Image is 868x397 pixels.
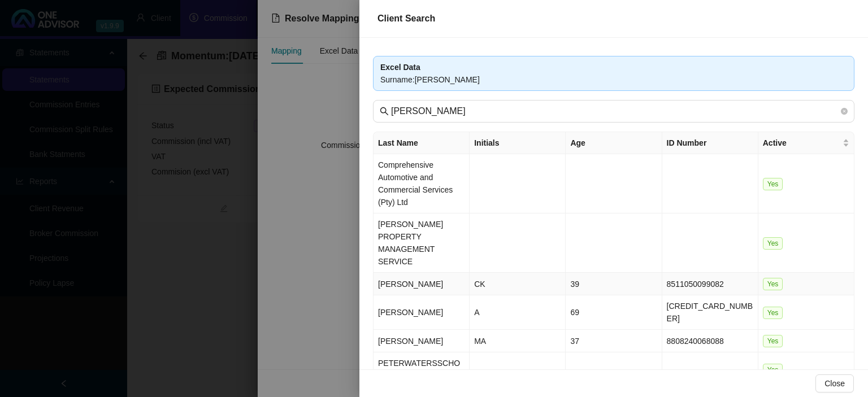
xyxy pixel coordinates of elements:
[374,295,470,330] td: [PERSON_NAME]
[763,364,783,376] span: Yes
[380,107,389,116] span: search
[470,295,566,330] td: A
[374,154,470,213] td: Comprehensive Automotive and Commercial Services (Pty) Ltd
[374,132,470,154] th: Last Name
[374,330,470,352] td: [PERSON_NAME]
[570,337,579,346] span: 37
[758,132,854,154] th: Active
[815,374,854,392] button: Close
[841,106,848,116] span: close-circle
[824,377,845,390] span: Close
[380,73,847,86] div: Surname : [PERSON_NAME]
[763,178,783,190] span: Yes
[763,237,783,250] span: Yes
[391,104,839,118] input: Last Name
[662,273,758,295] td: 8511050099082
[570,308,579,317] span: 69
[763,307,783,319] span: Yes
[763,278,783,290] span: Yes
[374,352,470,387] td: PETERWATERSSCHOOLOFTENNIS
[570,280,579,289] span: 39
[470,273,566,295] td: CK
[662,330,758,352] td: 8808240068088
[662,295,758,330] td: [CREDIT_CARD_NUMBER]
[470,132,566,154] th: Initials
[566,132,662,154] th: Age
[662,132,758,154] th: ID Number
[380,63,420,72] b: Excel Data
[841,108,848,115] span: close-circle
[470,330,566,352] td: MA
[374,273,470,295] td: [PERSON_NAME]
[763,137,840,149] span: Active
[763,335,783,347] span: Yes
[374,213,470,273] td: [PERSON_NAME] PROPERTY MANAGEMENT SERVICE
[377,14,435,23] span: Client Search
